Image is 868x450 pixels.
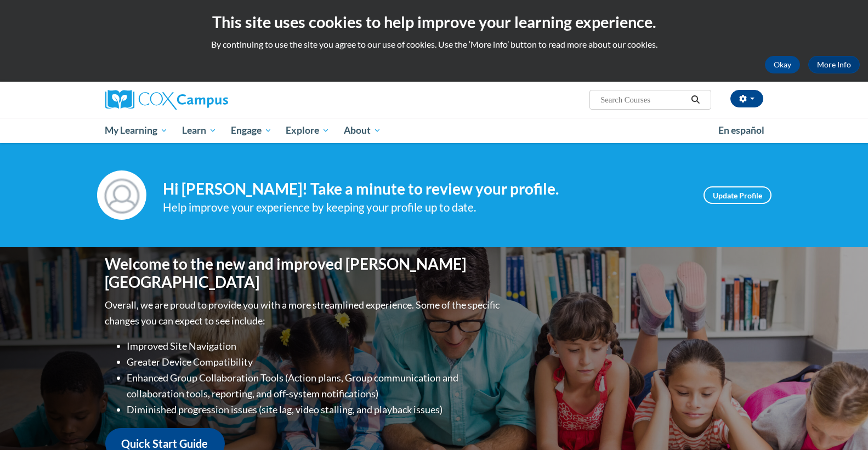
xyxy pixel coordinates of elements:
a: Update Profile [704,186,771,204]
button: Okay [765,56,800,73]
li: Greater Device Compatibility [127,354,503,370]
a: Cox Campus [105,90,314,110]
span: About [344,124,381,137]
a: En español [711,119,771,142]
span: My Learning [105,124,168,137]
iframe: Button to launch messaging window [824,406,859,441]
p: Overall, we are proud to provide you with a more streamlined experience. Some of the specific cha... [105,297,503,329]
div: Main menu [89,118,780,143]
a: Learn [175,118,224,143]
h1: Welcome to the new and improved [PERSON_NAME][GEOGRAPHIC_DATA] [105,255,503,292]
h4: Hi [PERSON_NAME]! Take a minute to review your profile. [163,180,687,198]
span: En español [718,124,764,136]
a: About [337,118,388,143]
button: Account Settings [730,90,763,107]
a: My Learning [98,118,175,143]
span: Explore [286,124,330,137]
img: Cox Campus [105,90,228,110]
p: By continuing to use the site you agree to our use of cookies. Use the ‘More info’ button to read... [8,38,860,50]
input: Search Courses [599,93,687,106]
span: Learn [182,124,217,137]
li: Diminished progression issues (site lag, video stalling, and playback issues) [127,402,503,418]
img: Profile Image [97,170,146,220]
li: Enhanced Group Collaboration Tools (Action plans, Group communication and collaboration tools, re... [127,370,503,402]
li: Improved Site Navigation [127,338,503,354]
button: Search [687,93,704,106]
div: Help improve your experience by keeping your profile up to date. [163,198,687,217]
a: Engage [224,118,279,143]
a: Explore [279,118,337,143]
h2: This site uses cookies to help improve your learning experience. [8,11,860,33]
span: Engage [231,124,272,137]
a: More Info [808,56,860,73]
